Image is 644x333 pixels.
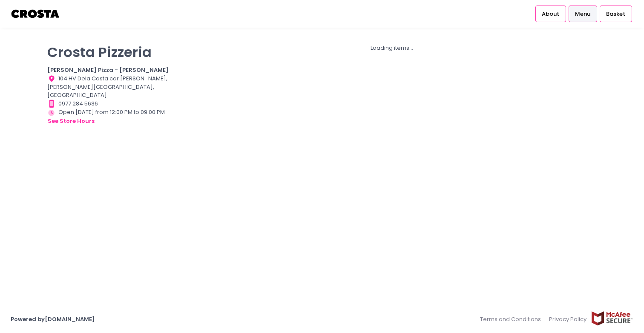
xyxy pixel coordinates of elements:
[535,6,566,22] a: About
[47,44,177,60] p: Crosta Pizzeria
[542,10,559,18] span: About
[47,74,177,100] div: 104 HV Dela Costa cor [PERSON_NAME], [PERSON_NAME][GEOGRAPHIC_DATA], [GEOGRAPHIC_DATA]
[591,311,633,326] img: mcafee-secure
[575,10,590,18] span: Menu
[11,6,60,21] img: logo
[47,117,95,126] button: see store hours
[545,311,591,327] a: Privacy Policy
[187,44,597,52] div: Loading items...
[606,10,625,18] span: Basket
[47,66,169,74] b: [PERSON_NAME] Pizza - [PERSON_NAME]
[47,100,177,108] div: 0977 284 5636
[47,108,177,126] div: Open [DATE] from 12:00 PM to 09:00 PM
[480,311,545,327] a: Terms and Conditions
[569,6,597,22] a: Menu
[11,315,95,323] a: Powered by[DOMAIN_NAME]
